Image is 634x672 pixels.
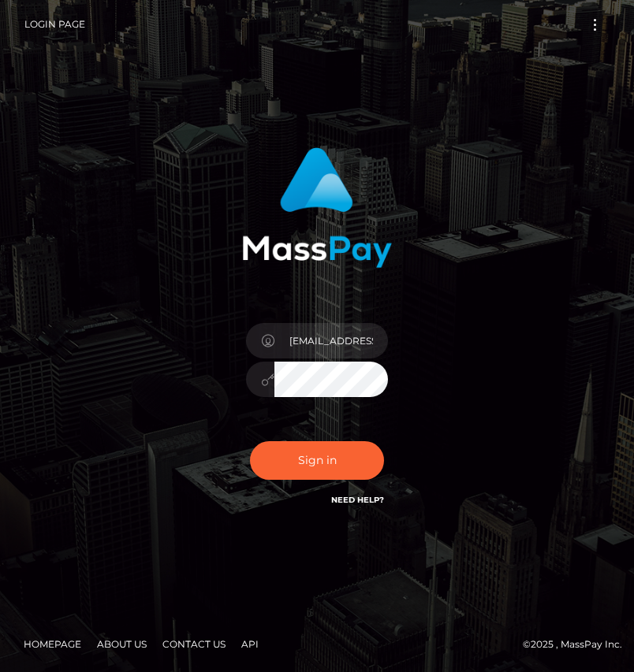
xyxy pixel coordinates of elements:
button: Sign in [250,441,384,480]
a: Login Page [24,8,85,41]
input: Username... [274,323,388,358]
a: About Us [91,632,153,656]
div: © 2025 , MassPay Inc. [12,636,622,653]
a: Homepage [17,632,88,656]
img: MassPay Login [242,147,392,268]
a: Contact Us [156,632,232,656]
button: Toggle navigation [580,14,610,35]
a: API [235,632,265,656]
a: Need Help? [331,495,384,505]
